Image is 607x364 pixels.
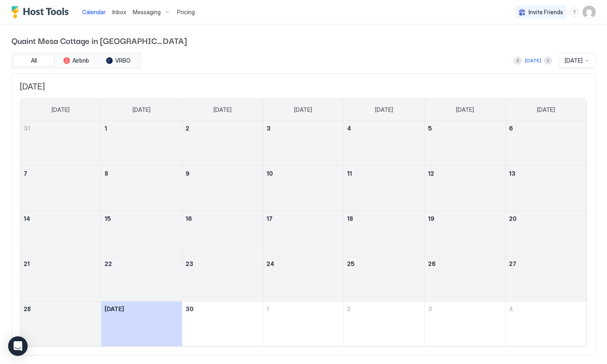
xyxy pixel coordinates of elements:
[186,215,192,222] span: 16
[24,170,27,177] span: 7
[425,256,505,271] a: September 26, 2025
[344,166,424,181] a: September 11, 2025
[425,256,506,301] td: September 26, 2025
[425,301,506,347] td: October 3, 2025
[20,256,101,301] td: September 21, 2025
[105,215,111,222] span: 15
[506,256,586,271] a: September 27, 2025
[428,170,434,177] span: 12
[266,125,271,132] span: 3
[20,121,101,136] a: August 31, 2025
[505,211,586,256] td: September 20, 2025
[428,305,432,312] span: 3
[344,256,424,271] a: September 25, 2025
[525,57,541,64] div: [DATE]
[347,215,353,222] span: 18
[344,256,425,301] td: September 25, 2025
[20,166,101,181] a: September 7, 2025
[263,256,344,271] a: September 24, 2025
[13,55,54,66] button: All
[182,121,263,166] td: September 2, 2025
[124,99,159,121] a: Monday
[133,106,151,113] span: [DATE]
[263,166,344,211] td: September 10, 2025
[505,256,586,301] td: September 27, 2025
[425,211,506,256] td: September 19, 2025
[294,106,312,113] span: [DATE]
[263,301,344,316] a: October 1, 2025
[344,121,425,166] td: September 4, 2025
[182,256,263,301] td: September 23, 2025
[101,121,182,166] td: September 1, 2025
[263,301,344,347] td: October 1, 2025
[11,6,72,18] div: Host Tools Logo
[263,121,344,136] a: September 3, 2025
[8,336,28,356] div: Open Intercom Messenger
[82,9,106,15] span: Calendar
[375,106,393,113] span: [DATE]
[263,256,344,301] td: September 24, 2025
[182,166,263,211] td: September 9, 2025
[505,121,586,166] td: September 6, 2025
[20,166,101,211] td: September 7, 2025
[186,170,190,177] span: 9
[20,256,101,271] a: September 21, 2025
[186,260,193,267] span: 23
[506,166,586,181] a: September 13, 2025
[182,121,263,136] a: September 2, 2025
[205,99,240,121] a: Tuesday
[509,260,516,267] span: 27
[82,8,106,16] a: Calendar
[506,301,586,316] a: October 4, 2025
[506,211,586,226] a: September 20, 2025
[214,106,231,113] span: [DATE]
[44,99,78,121] a: Sunday
[266,215,273,222] span: 17
[98,55,139,66] button: VRBO
[101,121,182,136] a: September 1, 2025
[506,121,586,136] a: September 6, 2025
[286,99,320,121] a: Wednesday
[263,211,344,226] a: September 17, 2025
[524,56,542,65] button: [DATE]
[182,301,263,347] td: September 30, 2025
[505,301,586,347] td: October 4, 2025
[115,57,131,64] span: VRBO
[425,166,505,181] a: September 12, 2025
[105,170,108,177] span: 8
[528,9,563,16] span: Invite Friends
[509,305,513,312] span: 4
[24,215,30,222] span: 14
[182,211,263,256] td: September 16, 2025
[101,211,182,256] td: September 15, 2025
[20,301,101,347] td: September 28, 2025
[24,305,31,312] span: 28
[344,301,425,347] td: October 2, 2025
[263,166,344,181] a: September 10, 2025
[182,211,263,226] a: September 16, 2025
[101,256,182,271] a: September 22, 2025
[347,170,352,177] span: 11
[182,166,263,181] a: September 9, 2025
[105,260,112,267] span: 22
[544,57,552,65] button: Next month
[509,170,515,177] span: 13
[20,121,101,166] td: August 31, 2025
[428,215,435,222] span: 19
[101,256,182,301] td: September 22, 2025
[428,125,432,132] span: 5
[344,211,424,226] a: September 18, 2025
[186,305,194,312] span: 30
[263,121,344,166] td: September 3, 2025
[186,125,189,132] span: 2
[112,8,126,16] a: Inbox
[105,305,124,312] span: [DATE]
[20,82,587,92] span: [DATE]
[425,121,505,136] a: September 5, 2025
[101,166,182,211] td: September 8, 2025
[570,7,579,17] div: menu
[347,305,351,312] span: 2
[112,9,126,15] span: Inbox
[101,301,182,316] a: September 29, 2025
[24,125,30,132] span: 31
